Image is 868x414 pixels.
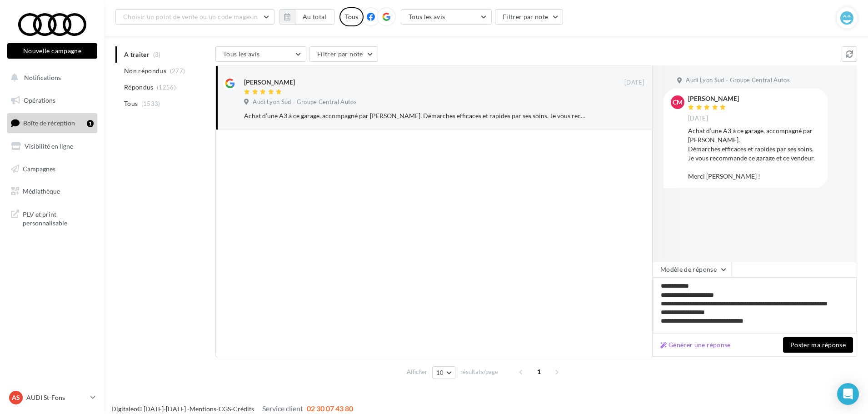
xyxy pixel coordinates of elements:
[87,120,94,127] div: 1
[124,66,166,75] span: Non répondus
[837,383,859,405] div: Open Intercom Messenger
[624,79,644,87] span: [DATE]
[244,111,585,120] div: Achat d’une A3 à ce garage, accompagné par [PERSON_NAME]. Démarches efficaces et rapides par ses ...
[5,91,99,110] a: Opérations
[5,113,99,133] a: Boîte de réception1
[5,182,99,201] a: Médiathèque
[219,405,231,413] a: CGS
[124,99,138,108] span: Tous
[23,208,94,228] span: PLV et print personnalisable
[495,9,564,25] button: Filtrer par note
[253,98,357,106] span: Audi Lyon Sud - Groupe Central Autos
[673,98,683,107] span: CM
[279,9,334,25] button: Au total
[460,368,498,376] span: résultats/page
[653,262,732,277] button: Modèle de réponse
[436,369,444,376] span: 10
[407,368,427,376] span: Afficher
[432,366,455,379] button: 10
[401,9,492,25] button: Tous les avis
[26,393,87,402] p: AUDI St-Fons
[686,76,790,85] span: Audi Lyon Sud - Groupe Central Autos
[141,100,160,107] span: (1533)
[7,43,97,59] button: Nouvelle campagne
[23,187,60,195] span: Médiathèque
[309,46,378,62] button: Filtrer par note
[233,405,254,413] a: Crédits
[223,50,260,58] span: Tous les avis
[24,96,55,104] span: Opérations
[295,9,334,25] button: Au total
[157,84,176,91] span: (1256)
[7,389,97,406] a: AS AUDI St-Fons
[111,405,137,413] a: Digitaleo
[111,405,353,413] span: © [DATE]-[DATE] - - -
[23,165,55,172] span: Campagnes
[12,393,20,402] span: AS
[688,95,739,102] div: [PERSON_NAME]
[657,339,734,350] button: Générer une réponse
[190,405,216,413] a: Mentions
[532,364,546,379] span: 1
[262,404,303,413] span: Service client
[339,7,364,26] div: Tous
[5,68,95,87] button: Notifications
[783,337,853,353] button: Poster ma réponse
[123,13,258,20] span: Choisir un point de vente ou un code magasin
[170,67,185,75] span: (277)
[23,119,75,127] span: Boîte de réception
[115,9,274,25] button: Choisir un point de vente ou un code magasin
[409,13,445,20] span: Tous les avis
[124,83,154,92] span: Répondus
[215,46,306,62] button: Tous les avis
[24,74,61,81] span: Notifications
[307,404,353,413] span: 02 30 07 43 80
[5,205,99,231] a: PLV et print personnalisable
[25,142,73,150] span: Visibilité en ligne
[5,137,99,156] a: Visibilité en ligne
[5,160,99,179] a: Campagnes
[688,115,708,123] span: [DATE]
[244,78,295,87] div: [PERSON_NAME]
[688,126,821,181] div: Achat d’une A3 à ce garage, accompagné par [PERSON_NAME]. Démarches efficaces et rapides par ses ...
